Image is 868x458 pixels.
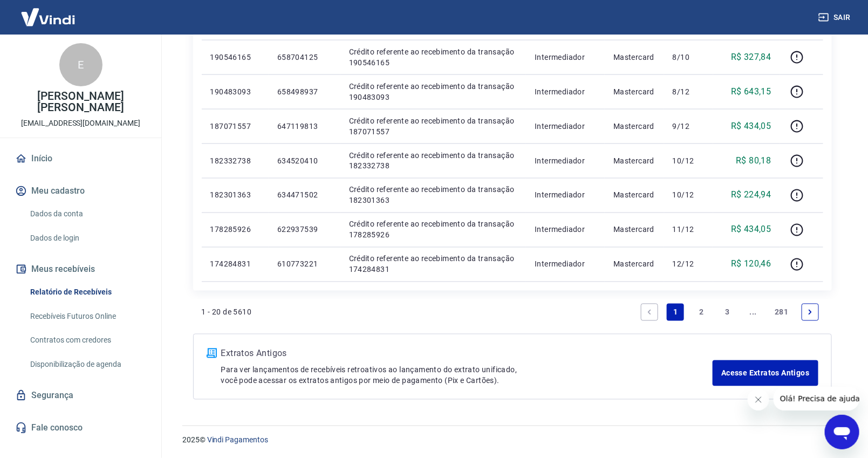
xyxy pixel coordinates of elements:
p: Intermediador [535,155,596,166]
p: Mastercard [613,155,655,166]
p: 190483093 [210,86,260,97]
p: R$ 643,15 [731,85,771,98]
p: 10/12 [673,190,705,201]
p: Crédito referente ao recebimento da transação 182301363 [349,184,518,206]
p: Crédito referente ao recebimento da transação 182332738 [349,150,518,172]
a: Contratos com credores [26,329,148,351]
p: Intermediador [535,259,596,270]
a: Fale conosco [13,416,148,440]
p: 622937539 [277,224,332,235]
p: Mastercard [613,190,655,201]
a: Vindi Pagamentos [207,436,268,445]
img: Vindi [13,1,83,33]
button: Meu cadastro [13,179,148,203]
p: 9/12 [673,121,705,132]
a: Disponibilização de agenda [26,353,148,375]
a: Previous page [641,304,658,321]
a: Acesse Extratos Antigos [713,360,818,386]
p: 658498937 [277,86,332,97]
iframe: Button to launch messaging window [825,415,859,449]
a: Dados de login [26,227,148,249]
p: Intermediador [535,86,596,97]
p: Intermediador [535,190,596,201]
p: R$ 327,84 [731,51,771,64]
p: [PERSON_NAME] [PERSON_NAME] [9,91,153,113]
p: Intermediador [535,52,596,63]
p: 610773221 [277,259,332,270]
a: Page 2 [693,304,710,321]
p: 8/10 [673,52,705,63]
p: Mastercard [613,224,655,235]
p: Extratos Antigos [221,347,713,360]
p: Crédito referente ao recebimento da transação 174284831 [349,254,518,275]
p: Mastercard [613,121,655,132]
a: Segurança [13,384,148,407]
a: Page 1 is your current page [667,304,684,321]
p: 634471502 [277,190,332,201]
p: 634520410 [277,155,332,166]
p: 12/12 [673,259,705,270]
p: 11/12 [673,224,705,235]
p: Crédito referente ao recebimento da transação 190546165 [349,46,518,68]
p: 174284831 [210,259,260,270]
button: Sair [816,8,855,28]
p: R$ 80,18 [736,154,771,167]
iframe: Message from company [774,387,859,411]
p: Intermediador [535,121,596,132]
ul: Pagination [637,299,823,325]
p: Para ver lançamentos de recebíveis retroativos ao lançamento do extrato unificado, você pode aces... [221,365,713,386]
p: 190546165 [210,52,260,63]
p: 658704125 [277,52,332,63]
p: 647119813 [277,121,332,132]
p: [EMAIL_ADDRESS][DOMAIN_NAME] [21,118,140,129]
a: Dados da conta [26,203,148,225]
button: Meus recebíveis [13,257,148,281]
p: Mastercard [613,259,655,270]
p: Mastercard [613,52,655,63]
p: Crédito referente ao recebimento da transação 190483093 [349,81,518,102]
p: 8/12 [673,86,705,97]
a: Page 281 [770,304,792,321]
p: Crédito referente ao recebimento da transação 178285926 [349,219,518,241]
p: R$ 120,46 [731,258,771,271]
img: ícone [207,348,217,358]
p: 182301363 [210,190,260,201]
a: Recebíveis Futuros Online [26,305,148,327]
span: Olá! Precisa de ajuda? [6,8,91,16]
a: Início [13,147,148,170]
p: 10/12 [673,155,705,166]
p: 182332738 [210,155,260,166]
a: Page 3 [719,304,736,321]
p: R$ 224,94 [731,189,771,202]
p: Crédito referente ao recebimento da transação 187071557 [349,115,518,137]
p: 1 - 20 de 5610 [202,307,252,318]
a: Relatório de Recebíveis [26,281,148,303]
p: R$ 434,05 [731,120,771,133]
a: Next page [802,304,819,321]
p: R$ 434,05 [731,223,771,236]
p: 187071557 [210,121,260,132]
p: 178285926 [210,224,260,235]
iframe: Close message [748,389,769,411]
p: Intermediador [535,224,596,235]
p: 2025 © [182,435,842,446]
p: Mastercard [613,86,655,97]
div: E [59,43,102,86]
a: Jump forward [744,304,762,321]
